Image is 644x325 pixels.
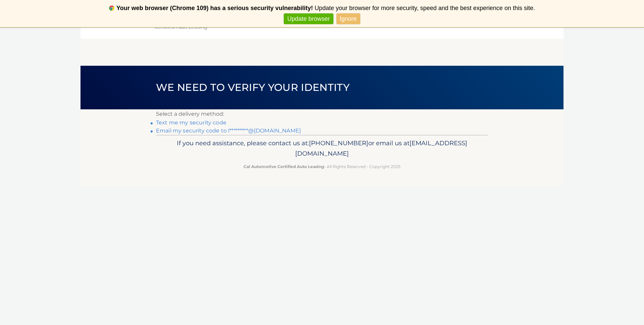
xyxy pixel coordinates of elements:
[116,5,313,11] b: Your web browser (Chrome 109) has a serious security vulnerability!
[244,164,324,169] strong: Cal Automotive Certified Auto Leasing
[160,138,484,159] p: If you need assistance, please contact us at: or email us at
[156,81,350,94] span: We need to verify your identity
[156,109,488,119] p: Select a delivery method:
[309,139,368,147] span: [PHONE_NUMBER]
[156,127,301,134] a: Email my security code to l*********@[DOMAIN_NAME]
[315,5,535,11] span: Update your browser for more security, speed and the best experience on this site.
[160,163,484,170] p: - All Rights Reserved - Copyright 2025
[284,13,333,24] a: Update browser
[336,13,360,24] a: Ignore
[156,119,226,126] a: Text me my security code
